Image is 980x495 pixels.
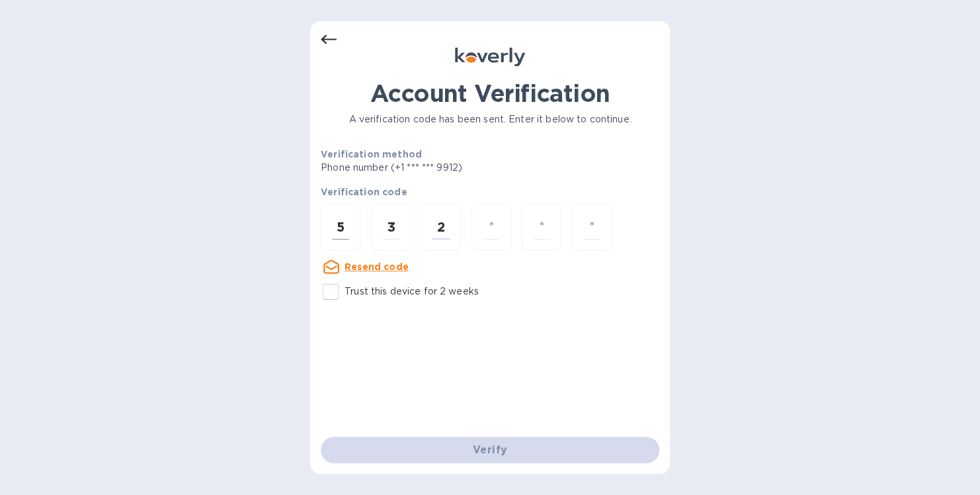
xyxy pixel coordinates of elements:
p: Verification code [321,185,659,199]
p: Phone number (+1 *** *** 9912) [321,161,563,175]
u: Resend code [345,261,409,272]
b: Verification method [321,149,422,159]
p: A verification code has been sent. Enter it below to continue. [321,112,659,126]
h1: Account Verification [321,79,659,107]
p: Trust this device for 2 weeks [345,285,479,298]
